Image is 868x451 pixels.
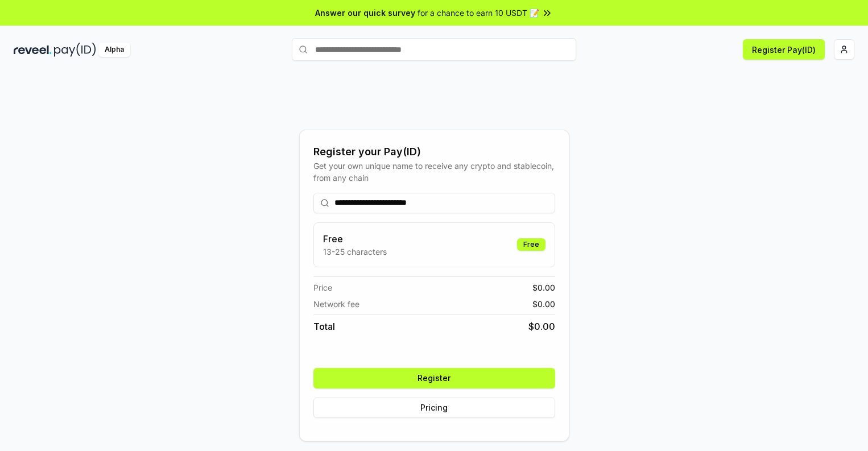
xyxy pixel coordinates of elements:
[323,232,387,246] h3: Free
[528,320,555,333] span: $ 0.00
[517,238,545,251] div: Free
[313,282,332,293] span: Price
[418,7,539,19] span: for a chance to earn 10 USDT 📝
[14,43,52,57] img: reveel_dark
[532,282,555,293] span: $ 0.00
[743,39,825,60] button: Register Pay(ID)
[313,160,555,184] div: Get your own unique name to receive any crypto and stablecoin, from any chain
[54,43,96,57] img: pay_id
[532,298,555,310] span: $ 0.00
[313,144,555,160] div: Register your Pay(ID)
[313,298,359,310] span: Network fee
[98,43,130,57] div: Alpha
[315,7,415,19] span: Answer our quick survey
[323,246,387,258] p: 13-25 characters
[313,320,335,333] span: Total
[313,398,555,418] button: Pricing
[313,368,555,388] button: Register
